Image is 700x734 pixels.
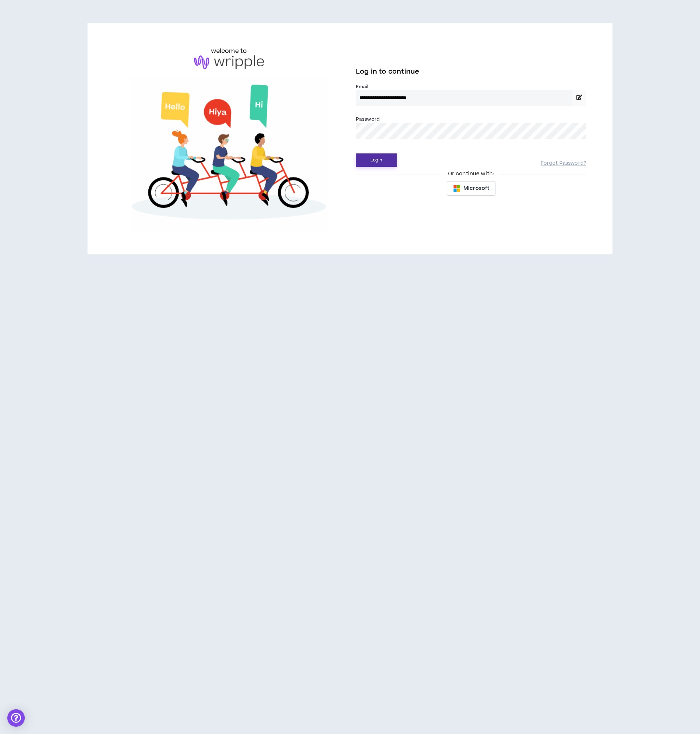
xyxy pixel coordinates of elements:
img: Welcome to Wripple [114,77,344,231]
a: Forgot Password? [541,160,586,167]
button: Microsoft [447,181,495,196]
label: Password [356,116,380,122]
span: Microsoft [463,184,489,192]
span: Log in to continue [356,67,419,76]
img: logo-brand.png [194,55,264,69]
h6: welcome to [211,47,247,55]
span: Or continue with: [443,170,499,178]
button: Login [356,153,397,167]
div: Open Intercom Messenger [7,709,25,727]
label: Email [356,83,586,90]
